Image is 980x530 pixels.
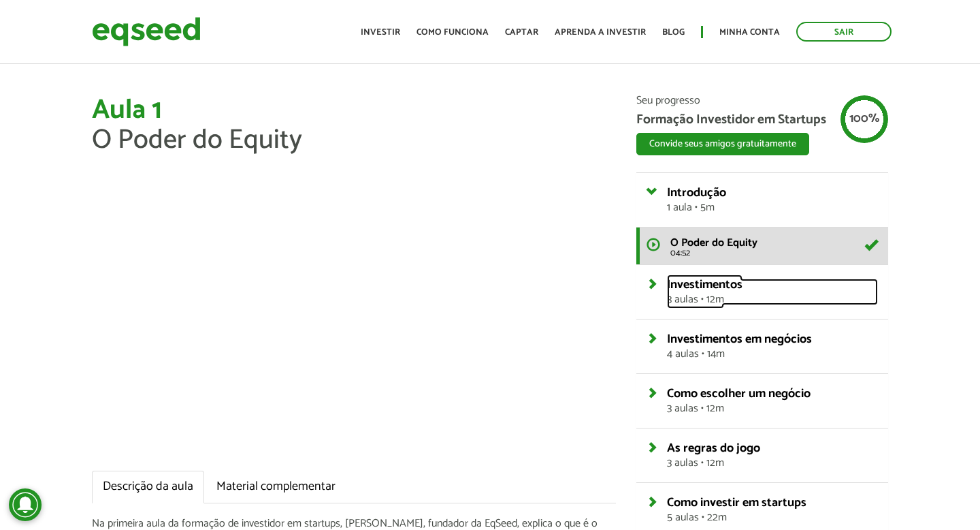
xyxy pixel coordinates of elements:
span: Formação Investidor em Startups [636,113,888,126]
a: Como investir em startups5 aulas • 22m [667,497,878,523]
span: O Poder do Equity [92,118,302,163]
span: 3 aulas • 12m [667,458,878,469]
a: Investir [361,28,400,37]
span: 5 aulas • 22m [667,512,878,523]
img: EqSeed [92,14,201,50]
a: Aprenda a investir [555,28,646,37]
a: Investimentos em negócios4 aulas • 14m [667,333,878,360]
a: Introdução1 aula • 5m [667,187,878,213]
a: Minha conta [719,28,780,37]
span: Aula 1 [92,88,162,133]
span: 3 aulas • 12m [667,294,878,305]
a: Material complementar [206,471,346,503]
span: Investimentos [667,275,742,295]
span: Como escolher um negócio [667,384,811,404]
a: Descrição da aula [92,471,204,503]
a: Investimentos3 aulas • 12m [667,279,878,305]
span: Como investir em startups [667,493,806,513]
a: Captar [505,28,538,37]
span: As regras do jogo [667,438,760,458]
a: Sair [796,22,892,42]
span: Introdução [667,183,726,203]
a: O Poder do Equity 04:52 [636,228,888,264]
a: Como escolher um negócio3 aulas • 12m [667,388,878,414]
button: Convide seus amigos gratuitamente [636,133,809,155]
a: As regras do jogo3 aulas • 12m [667,442,878,469]
iframe: O Poder do Equity [92,169,616,464]
span: 04:52 [670,249,878,258]
span: 1 aula • 5m [667,202,878,213]
span: 4 aulas • 14m [667,349,878,360]
span: Seu progresso [636,95,888,106]
a: Como funciona [416,28,489,37]
span: 3 aulas • 12m [667,403,878,414]
a: Blog [662,28,685,37]
span: Investimentos em negócios [667,329,812,349]
span: O Poder do Equity [670,234,757,252]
